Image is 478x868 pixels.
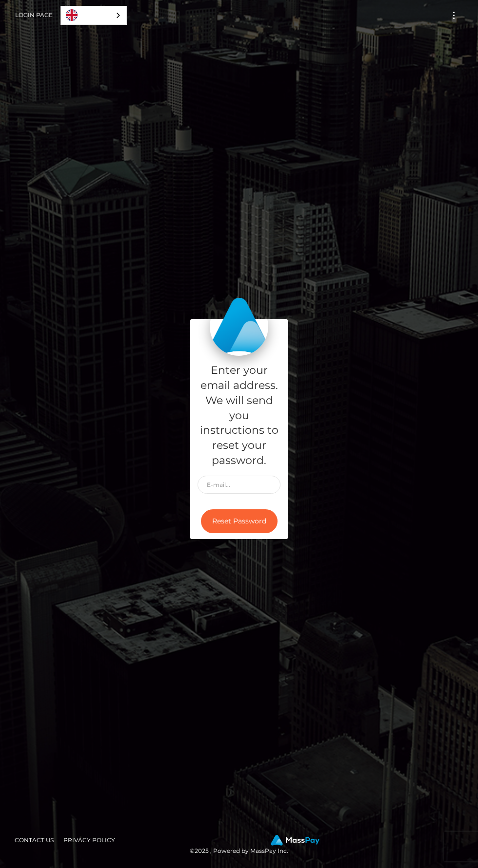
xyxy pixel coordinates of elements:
aside: Language selected: English [60,6,127,25]
button: Toggle navigation [445,9,463,22]
button: Reset Password [201,509,278,533]
a: Login Page [15,5,53,25]
a: Contact Us [11,832,58,848]
a: English [61,6,126,24]
input: E-mail... [198,476,280,494]
div: © 2025 , Powered by MassPay Inc. [7,835,471,856]
img: MassPay Login [210,297,268,356]
div: Language [60,6,127,25]
a: Privacy Policy [60,832,119,848]
h5: Enter your email address. We will send you instructions to reset your password. [198,363,280,468]
img: MassPay [271,835,319,846]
